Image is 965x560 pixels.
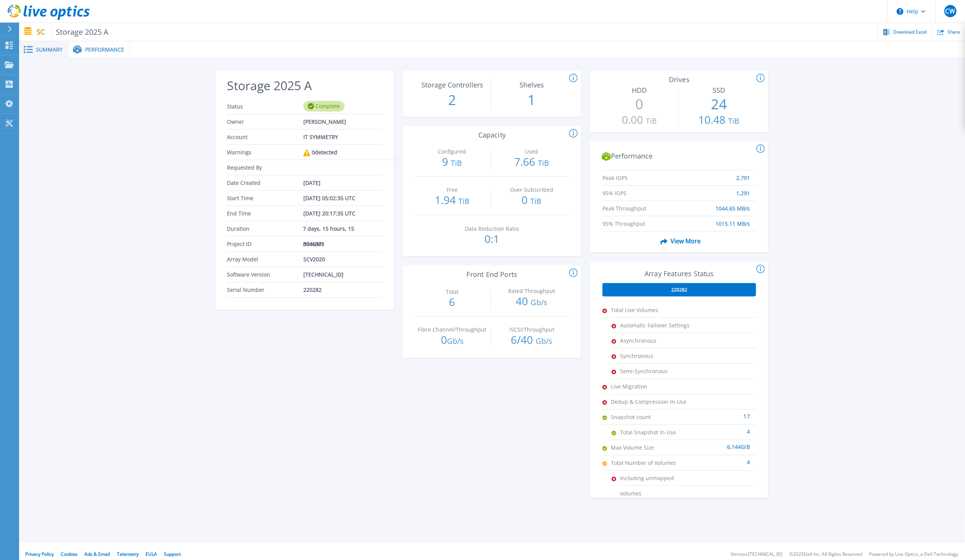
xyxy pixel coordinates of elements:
span: 1044.65 MB/s [716,201,750,208]
span: Software Version [227,267,303,282]
p: Over-Subscribed [497,187,567,193]
p: Used [497,149,567,154]
span: CW [946,8,955,14]
span: Automatic Failover Settings [620,318,696,333]
p: Data Reduction Ratio [457,226,527,231]
li: © 2025 Dell Inc. All Rights Reserved [789,552,862,557]
a: Support [164,551,181,557]
p: 24 [682,94,756,114]
div: 6,144 GiB [687,440,750,448]
p: Configured [417,149,487,154]
h2: Performance [602,152,756,161]
p: 9 [415,156,489,168]
span: TiB [451,158,462,168]
span: Snapshot count [611,409,687,424]
p: 2 [416,90,489,110]
span: 1015.11 MB/s [716,216,750,223]
p: 10.48 [682,114,756,126]
a: Telemetry [117,551,139,557]
span: Array Model [227,252,303,267]
span: Synchronous [620,348,696,363]
span: Warnings [227,145,303,160]
span: Owner [227,114,303,129]
p: 0 [416,334,489,346]
span: Max Volume Size [611,440,687,455]
a: Ads & Email [84,551,110,557]
span: SCV2020 [303,252,325,267]
span: [DATE] 05:02:35 UTC [303,191,355,206]
a: Cookies [61,551,78,557]
span: 220282 [303,282,322,297]
p: 0.00 [603,114,677,126]
span: Dedup & Compression In-Use [611,394,687,409]
p: 0 [603,94,677,114]
span: TiB [458,196,470,206]
h3: SSD [682,86,756,94]
span: Serial Number [227,282,303,297]
p: 6 [415,296,489,307]
span: TiB [728,116,739,126]
span: TiB [646,116,657,126]
p: Total [417,289,487,295]
h3: Array Features Status [602,270,756,278]
span: TiB [530,196,541,206]
span: Download Excel [893,30,927,34]
p: Shelves [497,81,567,88]
span: Total Number of Volumes [611,455,687,470]
span: Asynchronous [620,333,696,348]
div: 17 [687,409,750,417]
span: [DATE] [303,175,321,190]
span: End Time [227,206,303,221]
span: Account [227,129,303,144]
h2: Storage 2025 A [227,79,383,93]
span: Peak Throughput [602,201,680,208]
span: Performance [85,47,124,52]
span: Semi-Synchronous [620,364,696,379]
span: Share [947,30,960,34]
span: 7 days, 15 hours, 15 minutes [303,221,377,236]
a: EULA [146,551,157,557]
span: Storage 2025 A [51,28,109,36]
span: Gb/s [536,336,552,346]
p: 1.94 [415,194,489,207]
span: 220282 [671,287,687,293]
li: Version: [TECHNICAL_ID] [731,552,782,557]
li: Powered by Live Optics, a Dell Technology [869,552,958,557]
span: Gb/s [447,336,464,346]
span: Start Time [227,191,303,206]
span: 3046371 [303,236,325,251]
span: Project ID [227,236,303,251]
div: 0 detected [303,145,337,160]
span: Requested By [227,160,303,175]
span: TiB [538,158,549,168]
p: Fibre Channel/Throughput [417,327,487,332]
p: 40 [495,296,568,308]
span: 1,291 [736,186,750,193]
span: [DATE] 20:17:35 UTC [303,206,355,221]
p: 6 / 40 [495,334,569,346]
span: [PERSON_NAME] [303,114,346,129]
span: Gb/s [531,297,547,308]
span: IT SYMMETRY [303,129,338,144]
p: 7.66 [495,156,568,168]
div: 4 [696,425,750,432]
div: 4 [687,455,750,463]
p: 1 [495,90,569,110]
span: Including unmapped volumes [620,471,696,486]
span: Peak IOPS [602,170,680,178]
p: 0 [495,194,568,207]
span: Date Created [227,175,303,190]
span: Duration [227,221,303,236]
p: Rated Throughput [497,288,567,294]
span: 95% IOPS [602,186,680,193]
span: Live Migration [611,379,687,394]
span: Summary [36,47,63,52]
h3: HDD [603,86,677,94]
p: iSCSI/Throughput [497,327,567,332]
span: Status [227,99,303,114]
span: 95% Throughput [602,216,680,223]
p: Storage Controllers [417,81,487,88]
div: Complete [303,101,345,112]
span: 2,791 [736,170,750,178]
p: Free [417,187,487,193]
